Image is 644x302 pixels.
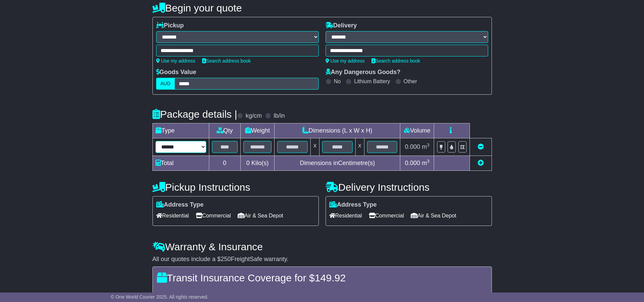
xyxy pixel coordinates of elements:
td: Volume [400,123,434,138]
span: Residential [329,210,362,221]
td: Kilo(s) [240,156,275,171]
a: Use my address [326,58,365,64]
label: kg/cm [245,112,262,120]
span: m [422,143,430,150]
label: Other [404,78,417,85]
label: Address Type [156,201,204,209]
a: Use my address [156,58,195,64]
span: Commercial [369,210,404,221]
td: Type [152,123,209,138]
h4: Delivery Instructions [326,182,492,193]
label: No [334,78,341,85]
span: Commercial [196,210,231,221]
span: 0.000 [405,160,420,166]
span: 0 [246,160,249,166]
td: x [355,138,364,156]
td: x [311,138,319,156]
td: Total [152,156,209,171]
td: Dimensions in Centimetre(s) [275,156,400,171]
sup: 3 [427,142,430,147]
td: Weight [240,123,275,138]
div: All our quotes include a $ FreightSafe warranty. [152,256,492,263]
a: Search address book [372,58,420,64]
td: Dimensions (L x W x H) [275,123,400,138]
sup: 3 [427,159,430,164]
label: Any Dangerous Goods? [326,69,401,76]
span: Residential [156,210,189,221]
a: Search address book [202,58,251,64]
label: Lithium Battery [354,78,390,85]
h4: Pickup Instructions [152,182,319,193]
label: AUD [156,78,175,90]
span: Air & Sea Depot [411,210,456,221]
h4: Package details | [152,109,237,120]
td: 0 [209,156,240,171]
label: lb/in [273,112,285,120]
a: Add new item [478,160,484,166]
label: Pickup [156,22,184,29]
span: m [422,160,430,166]
a: Remove this item [478,143,484,150]
h4: Begin your quote [152,2,492,14]
label: Address Type [329,201,377,209]
h4: Warranty & Insurance [152,241,492,252]
span: 149.92 [315,272,346,283]
h4: Transit Insurance Coverage for $ [157,272,487,283]
label: Delivery [326,22,357,29]
span: 0.000 [405,143,420,150]
td: Qty [209,123,240,138]
label: Goods Value [156,69,196,76]
span: 250 [221,256,231,262]
span: © One World Courier 2025. All rights reserved. [111,294,209,300]
span: Air & Sea Depot [238,210,283,221]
